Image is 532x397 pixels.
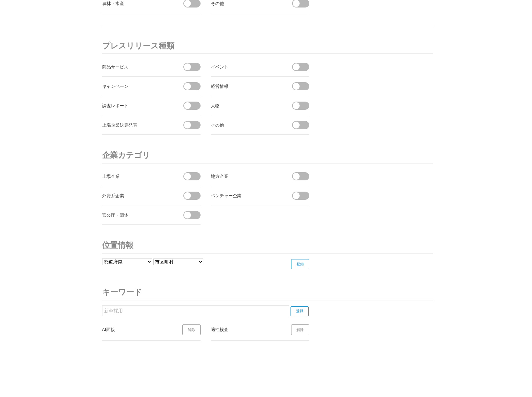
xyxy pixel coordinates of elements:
[102,325,172,333] div: AI面接
[102,172,172,180] div: 上場企業
[102,82,172,90] div: キャンペーン
[211,172,281,180] div: 地方企業
[102,192,172,199] div: 外資系企業
[211,63,281,71] div: イベント
[211,121,281,129] div: その他
[211,325,281,333] div: 適性検査
[102,211,172,219] div: 官公庁・団体
[291,324,309,335] a: 解除
[102,121,172,129] div: 上場企業決算発表
[102,63,172,71] div: 商品サービス
[102,305,289,316] input: キーワードを入力
[211,192,281,199] div: ベンチャー企業
[211,82,281,90] div: 経営情報
[102,284,433,300] h3: キーワード
[211,102,281,109] div: 人物
[102,38,433,54] h3: プレスリリース種類
[102,102,172,109] div: 調査レポート
[182,324,201,335] a: 解除
[102,147,433,163] h3: 企業カテゴリ
[102,237,433,254] h3: 位置情報
[291,259,309,269] input: 登録
[291,306,309,316] input: 登録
